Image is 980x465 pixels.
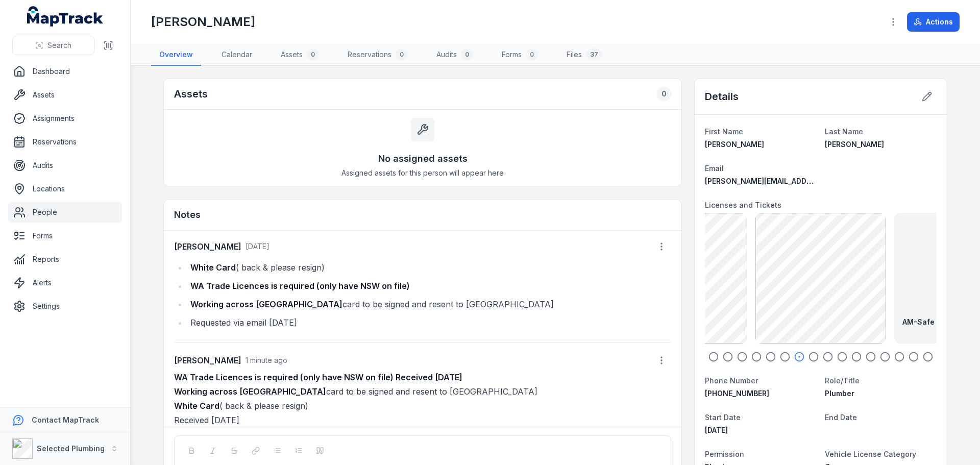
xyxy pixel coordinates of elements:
[8,296,122,316] a: Settings
[657,87,671,101] div: 0
[174,401,219,411] strong: White Card
[12,36,94,55] button: Search
[586,48,602,61] div: 37
[825,127,863,136] span: Last Name
[705,177,887,185] span: [PERSON_NAME][EMAIL_ADDRESS][DOMAIN_NAME]
[558,44,610,66] a: Files37
[174,87,208,101] h2: Assets
[705,140,764,149] span: [PERSON_NAME]
[825,389,854,398] span: Plumber
[907,12,960,32] button: Actions
[174,240,241,253] strong: [PERSON_NAME]
[825,450,916,458] span: Vehicle License Category
[190,281,410,291] strong: WA Trade Licences is required (only have NSW on file)
[174,372,462,382] strong: WA Trade Licences is required (only have NSW on file) Received [DATE]
[526,48,538,61] div: 0
[174,208,201,222] h3: Notes
[8,249,122,270] a: Reports
[8,179,122,199] a: Locations
[27,6,104,27] a: MapTrack
[705,413,741,422] span: Start Date
[190,299,342,309] strong: Working across [GEOGRAPHIC_DATA]
[190,262,236,273] strong: White Card
[151,14,255,30] h1: [PERSON_NAME]
[378,152,468,166] h3: No assigned assets
[187,315,671,330] li: Requested via email [DATE]
[8,108,122,129] a: Assignments
[32,415,99,424] strong: Contact MapTrack
[705,389,769,398] span: [PHONE_NUMBER]
[705,201,781,209] span: Licenses and Tickets
[8,202,122,223] a: People
[174,386,326,397] strong: Working across [GEOGRAPHIC_DATA]
[47,40,71,51] span: Search
[339,44,416,66] a: Reservations0
[705,127,743,136] span: First Name
[37,444,105,453] strong: Selected Plumbing
[174,370,671,427] p: card to be signed and resent to [GEOGRAPHIC_DATA] ( back & please resign) Received [DATE]
[187,260,671,275] li: ( back & please resign)
[174,354,241,366] strong: [PERSON_NAME]
[705,426,728,434] time: 3/5/2024, 12:00:00 AM
[246,356,287,364] time: 9/1/2025, 10:48:18 AM
[8,61,122,82] a: Dashboard
[246,242,269,251] time: 8/20/2025, 9:53:34 AM
[246,356,287,364] span: 1 minute ago
[213,44,260,66] a: Calendar
[825,376,860,385] span: Role/Title
[705,89,739,104] h2: Details
[8,132,122,152] a: Reservations
[8,273,122,293] a: Alerts
[705,450,744,458] span: Permission
[187,297,671,311] li: card to be signed and resent to [GEOGRAPHIC_DATA]
[461,48,473,61] div: 0
[825,140,884,149] span: [PERSON_NAME]
[341,168,504,178] span: Assigned assets for this person will appear here
[8,155,122,176] a: Audits
[494,44,546,66] a: Forms0
[428,44,481,66] a: Audits0
[396,48,408,61] div: 0
[307,48,319,61] div: 0
[246,242,269,251] span: [DATE]
[151,44,201,66] a: Overview
[273,44,327,66] a: Assets0
[8,85,122,105] a: Assets
[8,226,122,246] a: Forms
[705,426,728,434] span: [DATE]
[705,164,724,173] span: Email
[705,376,758,385] span: Phone Number
[825,413,857,422] span: End Date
